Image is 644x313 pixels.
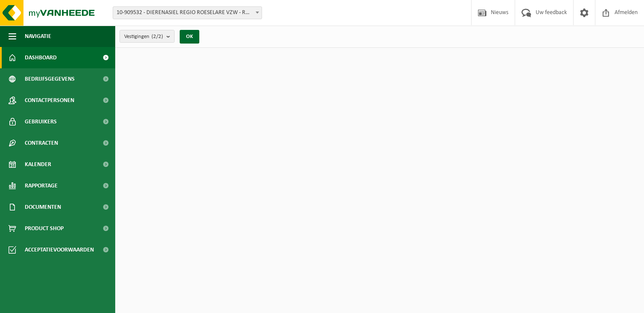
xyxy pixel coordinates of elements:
span: Documenten [25,196,61,218]
button: OK [180,30,199,44]
span: Navigatie [25,26,51,47]
button: Vestigingen(2/2) [119,30,175,43]
count: (2/2) [152,34,163,39]
span: Bedrijfsgegevens [25,68,75,90]
span: Rapportage [25,175,58,196]
span: 10-909532 - DIERENASIEL REGIO ROESELARE VZW - ROESELARE [113,7,262,19]
span: Gebruikers [25,111,57,132]
span: 10-909532 - DIERENASIEL REGIO ROESELARE VZW - ROESELARE [113,6,262,19]
span: Contracten [25,132,58,154]
span: Product Shop [25,218,64,239]
span: Contactpersonen [25,90,74,111]
span: Vestigingen [124,30,163,43]
span: Acceptatievoorwaarden [25,239,94,260]
span: Dashboard [25,47,57,68]
span: Kalender [25,154,51,175]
